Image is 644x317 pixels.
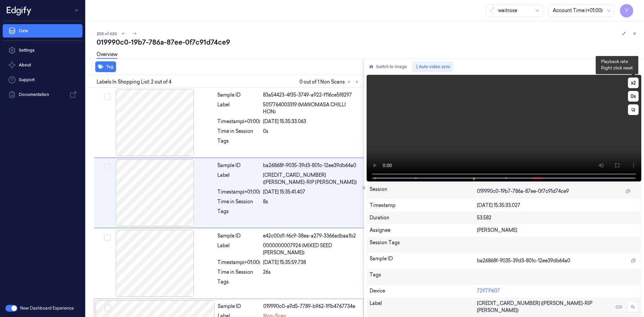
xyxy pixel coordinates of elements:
[263,259,360,266] div: [DATE] 15:35:59.738
[263,118,360,125] div: [DATE] 15:35:33.063
[370,271,477,282] div: Tags
[218,303,261,310] div: Sample ID
[104,164,111,170] button: Select row
[217,232,260,240] div: Sample ID
[370,300,477,314] div: Label
[97,31,117,37] span: 208 of 630
[477,227,638,234] div: [PERSON_NAME]
[263,128,360,135] div: 0s
[263,101,360,115] span: 5017764003319 (MANOMASA CHILLI HON)
[263,162,360,169] div: ba26868f-9035-39d3-801c-12ee39db64a0
[477,257,570,264] span: ba26868f-9035-39d3-801c-12ee39db64a0
[217,208,260,219] div: Tags
[217,92,260,99] div: Sample ID
[263,189,360,196] div: [DATE] 15:35:41.407
[217,162,260,169] div: Sample ID
[628,91,639,102] button: 0s
[370,255,477,266] div: Sample ID
[370,287,477,295] div: Device
[370,214,477,221] div: Duration
[263,242,360,256] span: 0000000007924 (MIXED SEED [PERSON_NAME])
[3,88,83,101] a: Documentation
[217,242,260,256] div: Label
[95,61,116,72] button: Tag
[104,305,111,311] button: Select row
[620,4,633,17] button: V
[3,73,83,87] a: Support
[300,78,361,86] span: 0 out of 1 Non Scans
[263,172,360,186] span: [CREDIT_CARD_NUMBER] ([PERSON_NAME]-RIP [PERSON_NAME])
[217,278,260,289] div: Tags
[104,93,111,100] button: Select row
[217,118,260,125] div: Timestamp (+01:00)
[628,77,639,88] button: x2
[97,51,117,59] a: Overview
[477,188,569,195] span: 019990c0-19b7-786a-87ee-0f7c91d74ce9
[3,58,83,72] button: About
[370,202,477,209] div: Timestamp
[217,138,260,148] div: Tags
[217,259,260,266] div: Timestamp (+01:00)
[217,172,260,186] div: Label
[263,269,360,276] div: 26s
[217,128,260,135] div: Time in Session
[263,303,359,310] div: 019990c0-a9d5-7789-b962-1f1b4767734e
[370,186,477,197] div: Session
[97,38,639,47] div: 019990c0-19b7-786a-87ee-0f7c91d74ce9
[477,287,638,295] div: 729TP607
[263,232,360,240] div: e42c00d1-f6c9-38ea-a279-3366adbaa1b2
[367,61,410,72] button: Switch to image
[370,227,477,234] div: Assignee
[3,24,83,38] a: Data
[104,234,111,241] button: Select row
[477,202,638,209] div: [DATE] 15:35:33.027
[217,198,260,205] div: Time in Session
[72,5,83,16] button: Toggle Navigation
[477,214,638,221] div: 53.582
[370,239,477,250] div: Session Tags
[263,92,360,99] div: 83a54423-4f35-3749-a922-f116ce5f8297
[217,189,260,196] div: Timestamp (+01:00)
[3,44,83,57] a: Settings
[97,78,171,86] span: Labels In Shopping List: 2 out of 4
[217,269,260,276] div: Time in Session
[217,101,260,115] div: Label
[477,300,610,314] span: [CREDIT_CARD_NUMBER] ([PERSON_NAME]-RIP [PERSON_NAME])
[412,61,453,72] button: Auto video sync
[263,198,360,205] div: 8s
